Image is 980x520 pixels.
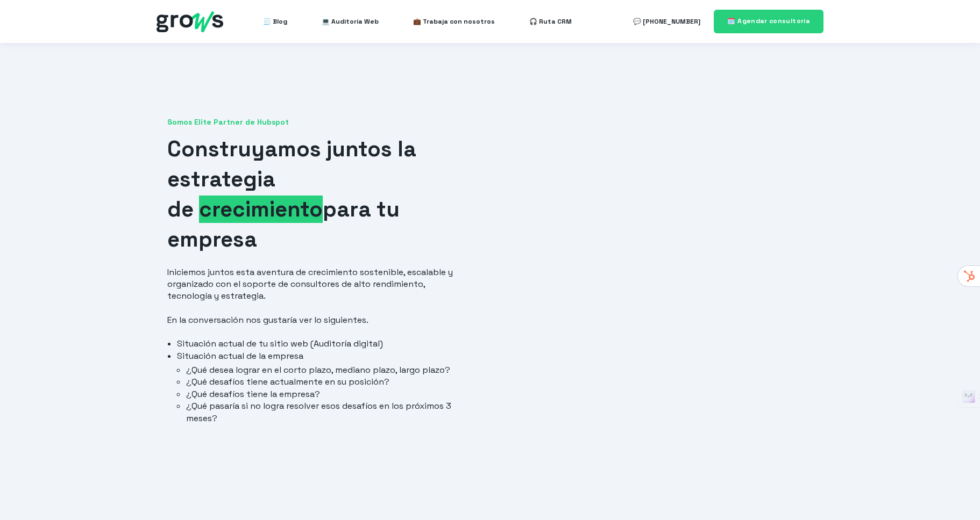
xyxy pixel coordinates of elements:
h1: Construyamos juntos la estrategia de para tu empresa [167,134,471,255]
span: Somos Elite Partner de Hubspot [167,117,471,128]
a: 💬 [PHONE_NUMBER] [633,11,700,32]
li: ¿Qué desafíos tiene la empresa? [186,388,471,400]
span: crecimiento [199,196,323,223]
p: Iniciemos juntos esta aventura de crecimiento sostenible, escalable y organizado con el soporte d... [167,266,471,302]
a: 💼 Trabaja con nosotros [413,11,495,32]
a: 🧾 Blog [263,11,287,32]
li: Situación actual de la empresa [177,350,471,424]
li: ¿Qué desea lograr en el corto plazo, mediano plazo, largo plazo? [186,364,471,376]
img: grows - hubspot [157,11,223,32]
li: ¿Qué pasaría si no logra resolver esos desafíos en los próximos 3 meses? [186,400,471,424]
li: ¿Qué desafíos tiene actualmente en su posición? [186,376,471,388]
p: En la conversación nos gustaría ver lo siguientes. [167,314,471,326]
span: 🗓️ Agendar consultoría [727,17,810,25]
a: 💻 Auditoría Web [322,11,379,32]
a: 🎧 Ruta CRM [529,11,572,32]
a: 🗓️ Agendar consultoría [714,10,823,33]
li: Situación actual de tu sitio web (Auditoría digital) [177,338,471,350]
